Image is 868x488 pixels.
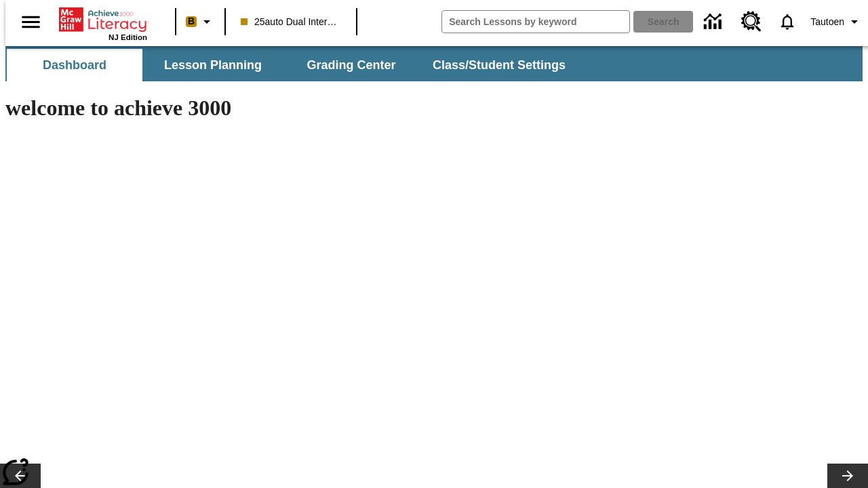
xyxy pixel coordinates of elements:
span: 25auto Dual International [241,15,341,29]
div: SubNavbar [5,49,578,81]
input: search field [442,11,629,33]
h1: welcome to achieve 3000 [5,96,591,121]
button: Boost Class color is peach. Change class color [180,9,220,34]
span: B [188,13,195,30]
span: NJ Edition [108,33,147,41]
button: Lesson carousel, Next [827,464,868,488]
button: Lesson Planning [145,49,281,81]
div: SubNavbar [5,46,863,81]
button: Open side menu [11,2,51,42]
button: Grading Center [283,49,419,81]
a: Resource Center, Will open in new tab [733,3,770,40]
button: Class/Student Settings [422,49,576,81]
button: Dashboard [7,49,142,81]
button: Profile/Settings [805,9,868,34]
div: Home [59,5,147,41]
a: Home [59,6,147,33]
a: Data Center [696,3,733,41]
span: Tautoen [810,15,844,29]
a: Notifications [770,4,805,39]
